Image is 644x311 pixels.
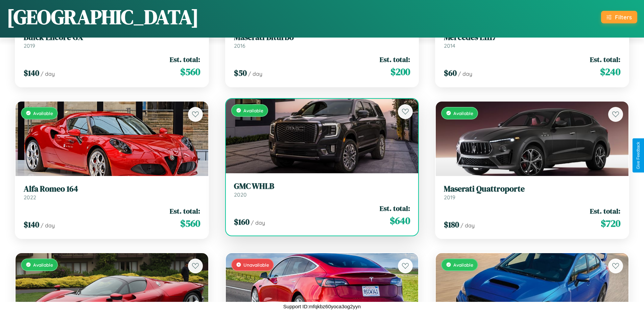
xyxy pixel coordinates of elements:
[590,206,620,216] span: Est. total:
[444,42,455,49] span: 2014
[234,32,410,42] h3: Maserati Biturbo
[33,110,53,116] span: Available
[390,65,410,79] span: $ 200
[453,262,473,268] span: Available
[444,184,620,201] a: Maserati Quattroporte2019
[248,70,262,77] span: / day
[601,217,620,230] span: $ 720
[390,214,410,227] span: $ 640
[7,3,199,31] h1: [GEOGRAPHIC_DATA]
[41,70,55,77] span: / day
[234,42,245,49] span: 2016
[170,54,200,64] span: Est. total:
[380,54,410,64] span: Est. total:
[283,302,361,311] p: Support ID: mfqkbz60yoca3og2yyn
[234,181,410,191] h3: GMC WHLB
[636,142,641,169] div: Give Feedback
[251,219,265,226] span: / day
[590,54,620,64] span: Est. total:
[24,219,39,230] span: $ 140
[33,262,53,268] span: Available
[243,108,263,113] span: Available
[444,32,620,42] h3: Mercedes L1117
[180,65,200,79] span: $ 560
[24,67,39,79] span: $ 140
[460,222,475,229] span: / day
[41,222,55,229] span: / day
[234,216,249,227] span: $ 160
[600,65,620,79] span: $ 240
[444,219,459,230] span: $ 180
[234,67,247,79] span: $ 50
[601,11,637,23] button: Filters
[24,194,36,201] span: 2022
[243,262,269,268] span: Unavailable
[458,70,472,77] span: / day
[615,14,632,21] div: Filters
[180,217,200,230] span: $ 560
[444,184,620,194] h3: Maserati Quattroporte
[234,191,247,198] span: 2020
[453,110,473,116] span: Available
[380,203,410,213] span: Est. total:
[234,32,410,49] a: Maserati Biturbo2016
[24,32,200,49] a: Buick Encore GX2019
[444,67,457,79] span: $ 60
[24,32,200,42] h3: Buick Encore GX
[170,206,200,216] span: Est. total:
[444,194,455,201] span: 2019
[24,42,35,49] span: 2019
[444,32,620,49] a: Mercedes L11172014
[24,184,200,201] a: Alfa Romeo 1642022
[24,184,200,194] h3: Alfa Romeo 164
[234,181,410,198] a: GMC WHLB2020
